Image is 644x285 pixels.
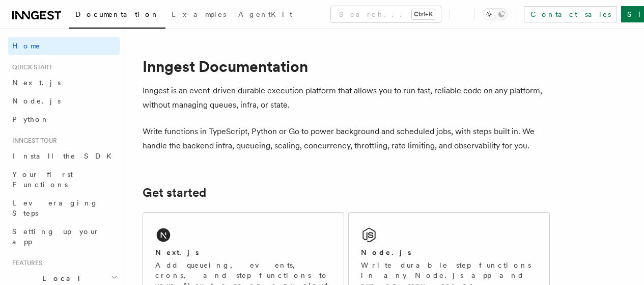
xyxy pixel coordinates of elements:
[238,10,292,18] span: AgentKit
[172,10,226,18] span: Examples
[8,37,120,55] a: Home
[12,41,41,51] span: Home
[12,97,61,105] span: Node.js
[412,9,435,19] kbd: Ctrl+K
[8,73,120,92] a: Next.js
[8,222,120,251] a: Setting up your app
[8,92,120,110] a: Node.js
[8,137,57,145] span: Inngest tour
[12,79,61,87] span: Next.js
[143,57,550,75] h1: Inngest Documentation
[143,84,550,112] p: Inngest is an event-driven durable execution platform that allows you to run fast, reliable code ...
[8,63,52,71] span: Quick start
[143,124,550,153] p: Write functions in TypeScript, Python or Go to power background and scheduled jobs, with steps bu...
[143,186,206,200] a: Get started
[483,8,508,20] button: Toggle dark mode
[155,247,199,257] h2: Next.js
[8,165,120,194] a: Your first Functions
[8,259,42,267] span: Features
[524,6,617,22] a: Contact sales
[75,10,159,18] span: Documentation
[331,6,441,22] button: Search...Ctrl+K
[12,199,98,217] span: Leveraging Steps
[165,3,232,28] a: Examples
[12,152,118,160] span: Install the SDK
[12,170,73,189] span: Your first Functions
[12,227,100,246] span: Setting up your app
[69,3,165,29] a: Documentation
[8,147,120,165] a: Install the SDK
[232,3,298,28] a: AgentKit
[8,194,120,222] a: Leveraging Steps
[361,247,411,257] h2: Node.js
[8,110,120,128] a: Python
[12,115,49,123] span: Python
